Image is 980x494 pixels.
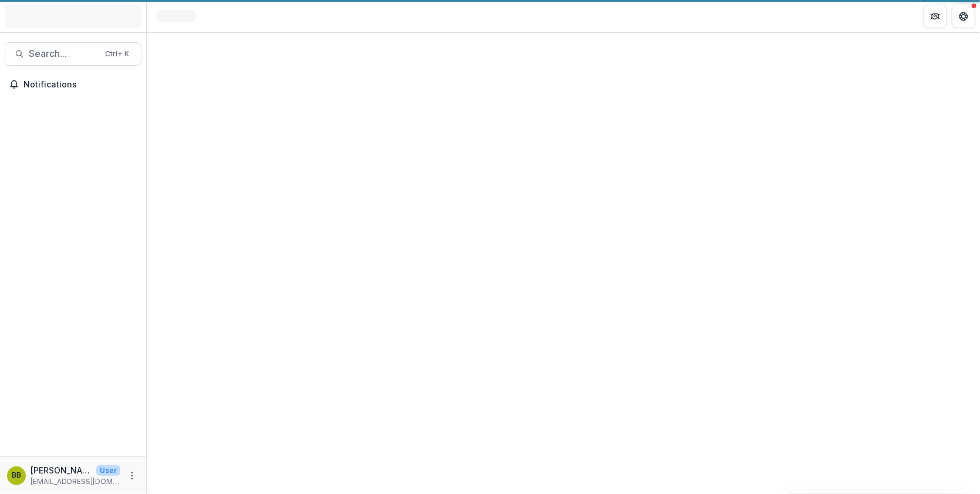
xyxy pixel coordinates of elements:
[23,80,137,90] span: Notifications
[5,42,141,66] button: Search...
[5,75,141,94] button: Notifications
[103,48,131,60] div: Ctrl + K
[125,469,139,483] button: More
[96,465,120,476] p: User
[29,48,98,59] span: Search...
[31,464,92,476] p: [PERSON_NAME]
[12,472,21,479] div: Brandy Boyer
[952,5,975,28] button: Get Help
[31,476,120,487] p: [EMAIL_ADDRESS][DOMAIN_NAME]
[924,5,947,28] button: Partners
[151,8,201,25] nav: breadcrumb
